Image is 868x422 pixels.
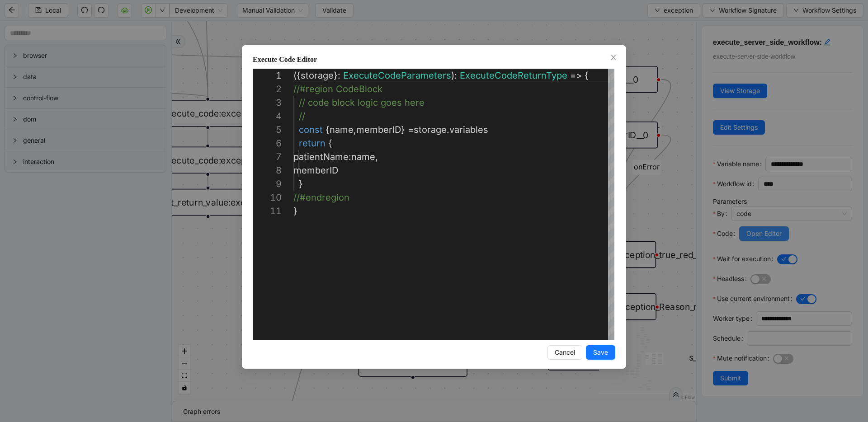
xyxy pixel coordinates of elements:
span: // code block logic goes here [299,97,425,108]
div: 2 [253,82,282,96]
span: { [328,138,332,149]
span: //#region CodeBlock [293,84,382,94]
span: ({ [293,70,301,81]
span: = [408,124,414,135]
textarea: Editor content;Press Alt+F1 for Accessibility Options. [293,69,294,82]
span: { [585,70,589,81]
div: 3 [253,96,282,109]
span: { [325,124,330,135]
span: : [349,151,351,162]
div: 11 [253,204,282,218]
span: name [351,151,375,162]
button: Close [609,53,618,63]
div: 4 [253,109,282,123]
span: name [330,124,354,135]
span: , [354,124,356,135]
span: }: [334,70,340,81]
button: Save [586,345,615,360]
span: return [299,138,325,149]
span: memberID [293,165,338,176]
span: => [570,70,582,81]
span: memberID [356,124,401,135]
div: 10 [253,191,282,204]
span: close [610,54,617,61]
span: } [299,178,303,189]
span: ExecuteCodeReturnType [460,70,567,81]
div: 1 [253,69,282,82]
div: Execute Code Editor [253,54,615,65]
button: Cancel [547,345,582,360]
div: 6 [253,136,282,150]
div: 5 [253,123,282,136]
span: ExecuteCodeParameters [343,70,451,81]
span: //#endregion [293,192,349,203]
span: . [447,124,449,135]
span: Cancel [555,347,575,357]
span: Save [593,347,608,357]
span: , [375,151,378,162]
span: storage [301,70,334,81]
span: storage [414,124,447,135]
div: 7 [253,150,282,164]
span: } [401,124,405,135]
span: } [293,206,297,216]
span: const [299,124,323,135]
div: 9 [253,177,282,191]
span: patientName [293,151,349,162]
div: 8 [253,164,282,177]
span: // [299,111,305,122]
span: ): [451,70,457,81]
span: variables [449,124,488,135]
